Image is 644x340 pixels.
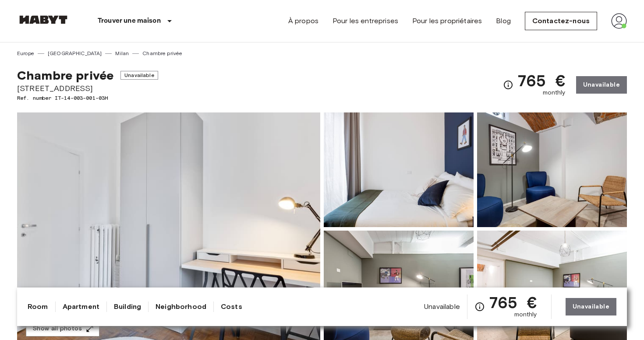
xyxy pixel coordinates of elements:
[424,302,460,312] span: Unavailable
[48,49,102,57] a: [GEOGRAPHIC_DATA]
[98,16,161,26] p: Trouver une maison
[17,49,34,57] a: Europe
[543,88,566,97] span: monthly
[324,112,474,227] img: Picture of unit IT-14-003-001-03H
[17,68,113,83] span: Chambre privée
[221,301,242,312] a: Costs
[26,321,99,337] button: Show all photos
[412,16,482,26] a: Pour les propriétaires
[156,301,206,312] a: Neighborhood
[63,301,99,312] a: Apartment
[28,301,48,312] a: Room
[514,310,537,319] span: monthly
[496,16,511,26] a: Blog
[503,80,513,90] svg: Check cost overview for full price breakdown. Please note that discounts apply to new joiners onl...
[525,12,597,30] a: Contactez-nous
[120,71,158,80] span: Unavailable
[114,301,141,312] a: Building
[288,16,318,26] a: À propos
[17,94,158,102] span: Ref. number IT-14-003-001-03H
[333,16,398,26] a: Pour les entreprises
[142,49,182,57] a: Chambre privée
[115,49,129,57] a: Milan
[474,301,485,312] svg: Check cost overview for full price breakdown. Please note that discounts apply to new joiners onl...
[17,15,70,24] img: Habyt
[517,73,566,88] span: 765 €
[17,83,158,94] span: [STREET_ADDRESS]
[488,294,537,310] span: 765 €
[611,13,627,29] img: avatar
[477,112,627,227] img: Picture of unit IT-14-003-001-03H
